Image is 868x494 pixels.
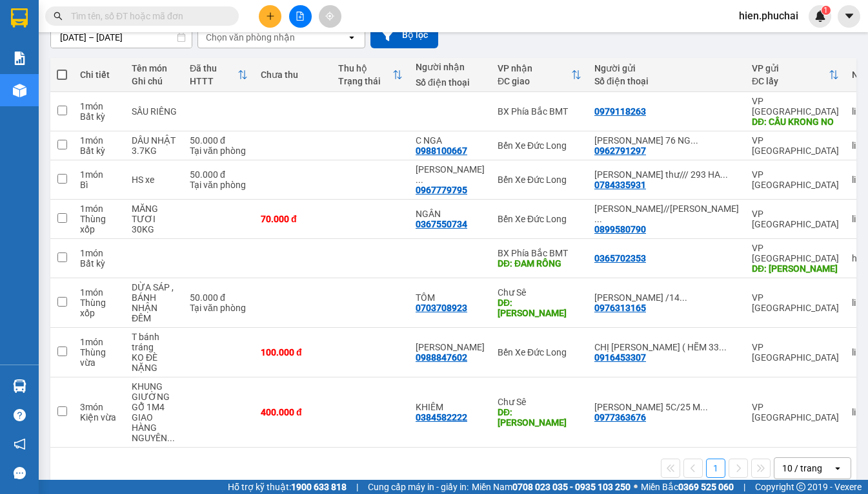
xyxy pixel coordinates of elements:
[289,5,312,28] button: file-add
[594,402,739,412] div: DƯƠNG ĐINH HẬU 5C/25 MÊ LINH
[14,467,26,479] span: message
[729,8,809,24] span: hien.phuchai
[594,180,646,190] div: 0784335931
[80,298,119,318] div: Thùng xốp
[594,135,739,146] div: PHẠM THỊ HUYỀN 76 NG AN NINH
[80,402,119,412] div: 3 món
[752,342,839,363] div: VP [GEOGRAPHIC_DATA]
[80,169,119,180] div: 1 món
[782,462,822,475] div: 10 / trang
[498,347,581,357] div: Bến Xe Đức Long
[814,10,826,22] img: icon-new-feature
[80,287,119,298] div: 1 món
[132,204,177,234] div: MĂNG TƯƠI 30KG
[594,214,602,224] span: ...
[491,58,588,92] th: Toggle SortBy
[752,263,839,274] div: DĐ: DỐC VĨNH TƯỜNG
[356,480,358,494] span: |
[416,77,485,88] div: Số điện thoại
[190,63,237,73] div: Đã thu
[594,253,646,263] div: 0365702353
[416,135,485,146] div: C NGA
[80,70,119,80] div: Chi tiết
[594,352,646,363] div: 0916453307
[132,282,177,303] div: DỪA SÁP , BÁNH
[594,146,646,156] div: 0962791297
[190,76,237,86] div: HTTT
[80,135,119,146] div: 1 món
[706,459,725,478] button: 1
[700,402,708,412] span: ...
[416,185,467,195] div: 0967779795
[332,58,409,92] th: Toggle SortBy
[80,412,119,423] div: Kiện vừa
[416,342,485,352] div: Nhi Hồ
[80,180,119,190] div: Bì
[745,58,845,92] th: Toggle SortBy
[752,96,839,117] div: VP [GEOGRAPHIC_DATA]
[190,292,248,303] div: 50.000 đ
[498,214,581,224] div: Bến Xe Đức Long
[132,135,177,156] div: DÂU NHẬT 3.7KG
[132,381,177,412] div: KHUNG GIƯỜNG GỖ 1M4
[838,5,860,28] button: caret-down
[498,106,581,117] div: BX Phía Bắc BMT
[132,76,177,86] div: Ghi chú
[843,10,855,22] span: caret-down
[71,9,223,23] input: Tìm tên, số ĐT hoặc mã đơn
[190,180,248,190] div: Tại văn phòng
[752,63,829,73] div: VP gửi
[416,292,485,303] div: TÔM
[752,209,839,229] div: VP [GEOGRAPHIC_DATA]
[338,76,392,86] div: Trạng thái
[719,342,727,352] span: ...
[594,303,646,313] div: 0976313165
[261,214,325,224] div: 70.000 đ
[13,84,26,97] img: warehouse-icon
[338,63,392,73] div: Thu hộ
[291,482,347,492] strong: 1900 633 818
[80,248,119,258] div: 1 món
[752,169,839,190] div: VP [GEOGRAPHIC_DATA]
[594,224,646,234] div: 0899580790
[594,292,739,303] div: NGUYỄN NGỌC TÀI /149 HUYỀN TRÂN CÔNG CHÚA
[190,303,248,313] div: Tại văn phòng
[319,5,341,28] button: aim
[594,106,646,117] div: 0979118263
[80,258,119,269] div: Bất kỳ
[132,106,177,117] div: SẦU RIÊNG
[132,332,177,352] div: T bánh tráng
[796,482,805,491] span: copyright
[498,287,581,298] div: Chư Sê
[228,480,347,494] span: Hỗ trợ kỹ thuật:
[752,292,839,313] div: VP [GEOGRAPHIC_DATA]
[206,31,295,44] div: Chọn văn phòng nhận
[498,248,581,258] div: BX Phía Bắc BMT
[296,12,305,21] span: file-add
[416,352,467,363] div: 0988847602
[325,12,334,21] span: aim
[752,243,839,263] div: VP [GEOGRAPHIC_DATA]
[416,164,485,185] div: NGUYỄN SƠN TÙNG
[752,76,829,86] div: ĐC lấy
[752,402,839,423] div: VP [GEOGRAPHIC_DATA]
[13,52,26,65] img: solution-icon
[261,347,325,357] div: 100.000 đ
[80,111,119,122] div: Bất kỳ
[416,219,467,229] div: 0367550734
[498,76,571,86] div: ĐC giao
[80,214,119,234] div: Thùng xốp
[594,204,739,224] div: HOÀNG LINH//KIM ĐỒNG
[594,63,739,73] div: Người gửi
[634,484,638,489] span: ⚪️
[370,22,438,48] button: Bộ lọc
[498,175,581,185] div: Bến Xe Đức Long
[132,352,177,373] div: KO ĐÈ NẶNG
[190,169,248,180] div: 50.000 đ
[594,76,739,86] div: Số điện thoại
[132,63,177,73] div: Tên món
[259,5,281,28] button: plus
[80,347,119,368] div: Thùng vừa
[190,146,248,156] div: Tại văn phòng
[691,135,698,146] span: ...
